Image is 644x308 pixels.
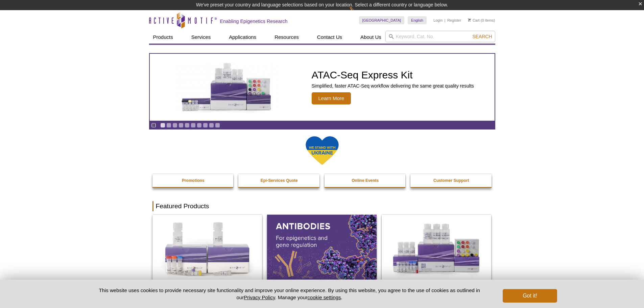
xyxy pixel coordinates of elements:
[172,123,177,128] a: Go to slide 3
[468,18,480,23] a: Cart
[325,174,406,187] a: Online Events
[503,289,557,303] button: Got it!
[305,136,339,166] img: We Stand With Ukraine
[472,34,492,39] span: Search
[445,16,446,24] li: |
[356,31,385,44] a: About Us
[359,16,405,24] a: [GEOGRAPHIC_DATA]
[149,31,177,44] a: Products
[209,123,214,128] a: Go to slide 9
[178,123,184,128] a: Go to slide 4
[187,31,215,44] a: Services
[152,174,234,187] a: Promotions
[382,215,491,281] img: CUT&Tag-IT® Express Assay Kit
[238,174,320,187] a: Epi-Services Quote
[410,174,492,187] a: Customer Support
[166,123,171,128] a: Go to slide 2
[182,178,205,183] strong: Promotions
[433,18,443,23] a: Login
[349,5,367,21] img: Change Here
[270,31,303,44] a: Resources
[191,123,196,128] a: Go to slide 6
[185,123,190,128] a: Go to slide 5
[151,123,156,128] a: Toggle autoplay
[470,33,494,40] button: Search
[203,123,208,128] a: Go to slide 8
[312,83,474,89] p: Simplified, faster ATAC-Seq workflow delivering the same great quality results
[215,123,220,128] a: Go to slide 10
[152,201,492,211] h2: Featured Products
[150,54,495,121] article: ATAC-Seq Express Kit
[171,62,283,113] img: ATAC-Seq Express Kit
[312,92,351,104] span: Learn More
[87,287,492,301] p: This website uses cookies to provide necessary site functionality and improve your online experie...
[220,18,288,24] h2: Enabling Epigenetics Research
[313,31,346,44] a: Contact Us
[261,178,298,183] strong: Epi-Services Quote
[433,178,469,183] strong: Customer Support
[267,215,377,281] img: All Antibodies
[447,18,461,23] a: Register
[244,294,275,300] a: Privacy Policy
[225,31,260,44] a: Applications
[160,123,165,128] a: Go to slide 1
[352,178,379,183] strong: Online Events
[312,70,474,80] h2: ATAC-Seq Express Kit
[152,215,262,281] img: DNA Library Prep Kit for Illumina
[385,31,495,42] input: Keyword, Cat. No.
[468,16,495,24] li: (0 items)
[408,16,427,24] a: English
[307,294,341,300] button: cookie settings
[468,18,471,22] img: Your Cart
[150,54,495,121] a: ATAC-Seq Express Kit ATAC-Seq Express Kit Simplified, faster ATAC-Seq workflow delivering the sam...
[197,123,202,128] a: Go to slide 7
